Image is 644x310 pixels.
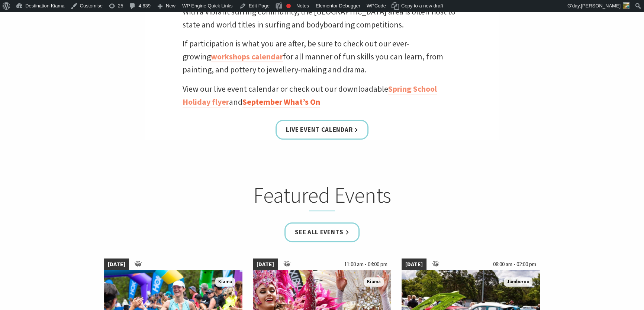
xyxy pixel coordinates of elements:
span: 08:00 am - 02:00 pm [489,258,540,270]
p: View our live event calendar or check out our downloadable and [183,82,461,108]
h2: Featured Events [176,182,468,211]
a: workshops calendar [211,51,283,62]
a: Live Event Calendar [276,120,368,140]
span: [PERSON_NAME] [581,3,621,9]
span: Jamberoo [504,277,532,287]
p: If participation is what you are after, be sure to check out our ever-growing for all manner of f... [183,37,461,76]
span: Kiama [364,277,384,287]
span: [DATE] [402,258,426,270]
span: Kiama [215,277,235,287]
a: Spring School Holiday flyer [183,84,437,107]
span: [DATE] [104,258,129,270]
span: [DATE] [253,258,278,270]
a: See all Events [284,222,360,242]
span: 11:00 am - 04:00 pm [341,258,391,270]
a: September What’s On [242,97,320,107]
div: Focus keyphrase not set [286,4,291,8]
